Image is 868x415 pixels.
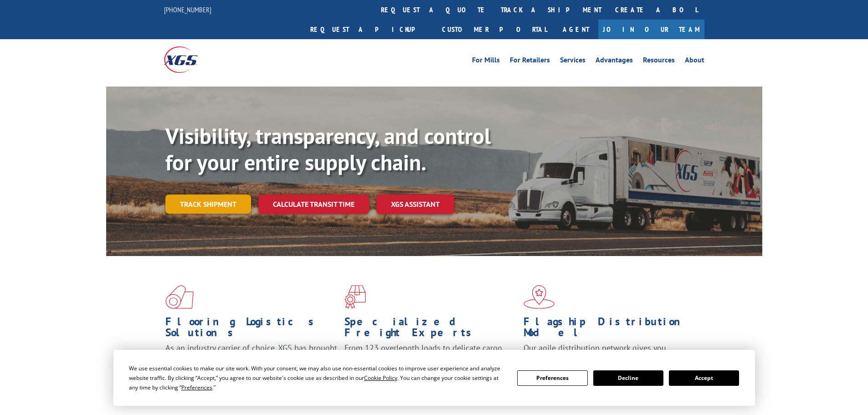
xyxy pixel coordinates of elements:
[181,384,212,391] span: Preferences
[598,20,704,39] a: Join Our Team
[165,316,338,343] h1: Flooring Logistics Solutions
[472,56,500,67] a: For Mills
[517,370,587,386] button: Preferences
[344,285,366,309] img: xgs-icon-focused-on-flooring-red
[435,20,554,39] a: Customer Portal
[303,20,435,39] a: Request a pickup
[129,364,506,392] div: We use essential cookies to make our site work. With your consent, we may also use non-essential ...
[560,56,586,67] a: Services
[165,195,251,214] a: Track shipment
[596,56,633,67] a: Advantages
[593,370,663,386] button: Decline
[524,285,555,309] img: xgs-icon-flagship-distribution-model-red
[344,316,517,343] h1: Specialized Freight Experts
[113,350,755,406] div: Cookie Consent Prompt
[344,343,517,383] p: From 123 overlength loads to delicate cargo, our experienced staff knows the best way to move you...
[165,122,491,176] b: Visibility, transparency, and control for your entire supply chain.
[510,56,550,67] a: For Retailers
[165,343,337,375] span: As an industry carrier of choice, XGS has brought innovation and dedication to flooring logistics...
[165,285,194,309] img: xgs-icon-total-supply-chain-intelligence-red
[364,374,397,382] span: Cookie Policy
[164,5,211,14] a: [PHONE_NUMBER]
[376,195,454,214] a: XGS ASSISTANT
[669,370,739,386] button: Accept
[524,343,691,364] span: Our agile distribution network gives you nationwide inventory management on demand.
[685,56,704,67] a: About
[258,195,369,214] a: Calculate transit time
[643,56,675,67] a: Resources
[524,316,696,343] h1: Flagship Distribution Model
[554,20,598,39] a: Agent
